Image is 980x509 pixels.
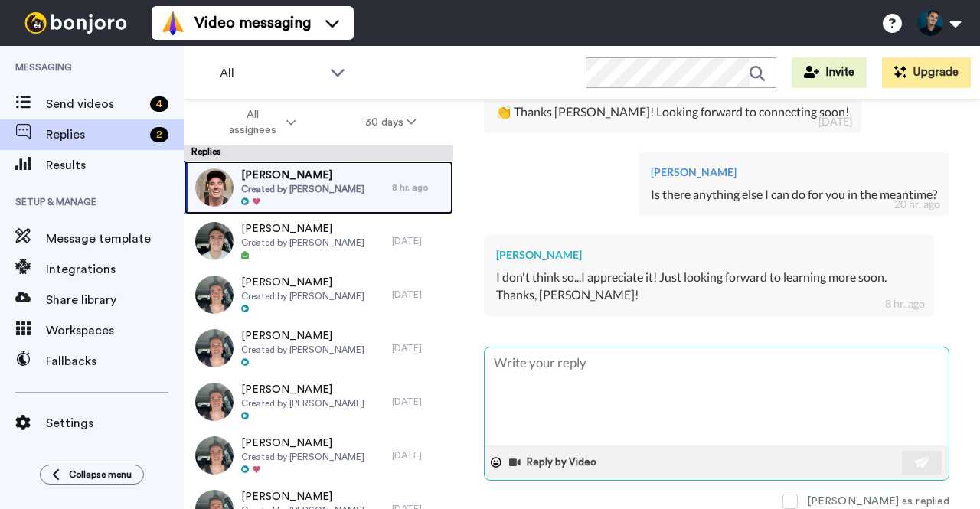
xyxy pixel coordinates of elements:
span: [PERSON_NAME] [241,489,364,504]
div: [PERSON_NAME] [496,247,922,263]
span: Created by [PERSON_NAME] [241,237,364,249]
div: 8 hr. ago [392,181,446,194]
img: vm-color.svg [161,11,185,35]
span: Created by [PERSON_NAME] [241,451,364,463]
img: send-white.svg [914,456,931,468]
span: Created by [PERSON_NAME] [241,397,364,409]
div: [DATE] [818,114,852,129]
a: [PERSON_NAME]Created by [PERSON_NAME][DATE] [184,375,453,429]
button: Upgrade [882,57,971,88]
span: Message template [46,230,184,248]
div: [DATE] [392,342,446,354]
span: Collapse menu [69,468,132,481]
div: Replies [184,145,453,161]
img: 74abfeb4-5609-4b5e-ba45-df111bbb9d9a-thumb.jpg [195,436,234,475]
span: Fallbacks [46,352,184,370]
img: 2e29f156-e327-4fd0-b9e3-ce3c685639d5-thumb.jpg [195,222,234,260]
div: Is there anything else I can do for you in the meantime? [651,186,937,204]
span: All [220,64,322,83]
div: 4 [150,96,168,112]
button: Invite [792,57,867,88]
div: [PERSON_NAME] as replied [807,494,949,509]
span: Video messaging [194,12,311,34]
span: [PERSON_NAME] [241,382,364,397]
div: [DATE] [392,289,446,301]
button: Reply by Video [508,451,601,474]
span: [PERSON_NAME] [241,328,364,344]
div: 8 hr. ago [885,296,925,312]
div: I don't think so...I appreciate it! Just looking forward to learning more soon. Thanks, [PERSON_N... [496,269,922,304]
a: [PERSON_NAME]Created by [PERSON_NAME][DATE] [184,321,453,375]
img: 74abfeb4-5609-4b5e-ba45-df111bbb9d9a-thumb.jpg [195,276,234,314]
div: 👏 Thanks [PERSON_NAME]! Looking forward to connecting soon! [496,103,849,121]
span: All assignees [221,107,283,138]
div: [DATE] [392,235,446,247]
span: Replies [46,126,144,144]
a: [PERSON_NAME]Created by [PERSON_NAME][DATE] [184,429,453,482]
div: 2 [150,127,168,142]
img: d4af99e8-0e9b-46f8-a9da-be41813caadd-thumb.jpg [195,168,234,207]
button: 30 days [331,109,451,136]
span: Integrations [46,260,184,279]
div: 20 hr. ago [894,197,940,212]
span: Results [46,156,184,175]
span: [PERSON_NAME] [241,221,364,237]
span: [PERSON_NAME] [241,436,364,451]
div: [DATE] [392,396,446,408]
img: 74abfeb4-5609-4b5e-ba45-df111bbb9d9a-thumb.jpg [195,383,234,421]
span: [PERSON_NAME] [241,275,364,290]
span: Share library [46,291,184,309]
button: Collapse menu [40,465,144,485]
span: [PERSON_NAME] [241,168,364,183]
span: Workspaces [46,321,184,340]
div: [PERSON_NAME] [651,165,937,180]
span: Settings [46,414,184,432]
span: Created by [PERSON_NAME] [241,290,364,302]
a: [PERSON_NAME]Created by [PERSON_NAME][DATE] [184,268,453,321]
span: Created by [PERSON_NAME] [241,344,364,356]
span: Send videos [46,95,144,113]
a: [PERSON_NAME]Created by [PERSON_NAME]8 hr. ago [184,161,453,214]
div: [DATE] [392,449,446,462]
img: bj-logo-header-white.svg [18,12,133,34]
a: [PERSON_NAME]Created by [PERSON_NAME][DATE] [184,214,453,268]
span: Created by [PERSON_NAME] [241,183,364,195]
img: 74abfeb4-5609-4b5e-ba45-df111bbb9d9a-thumb.jpg [195,329,234,367]
button: All assignees [187,101,331,144]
